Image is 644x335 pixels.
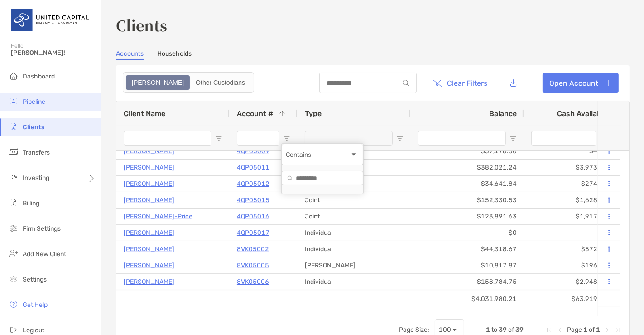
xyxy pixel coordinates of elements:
[524,143,615,159] div: $4.31
[8,197,19,208] img: billing icon
[411,192,524,208] div: $152,330.53
[8,273,19,284] img: settings icon
[11,49,96,57] span: [PERSON_NAME]!
[23,276,47,283] span: Settings
[499,326,507,334] span: 39
[237,211,269,222] p: 4QP05016
[237,109,273,118] span: Account #
[8,172,19,183] img: investing icon
[524,291,615,307] div: $63,919.84
[124,131,211,146] input: Client Name Filter Input
[509,135,517,142] button: Open Filter Menu
[286,151,350,159] div: Contains
[298,192,411,208] div: Joint
[23,73,55,80] span: Dashboard
[23,326,44,334] span: Log out
[23,149,50,156] span: Transfers
[23,199,39,207] span: Billing
[237,194,269,206] a: 4QP05015
[403,80,409,87] img: input icon
[116,15,630,35] h3: Clients
[124,243,174,255] a: [PERSON_NAME]
[411,143,524,159] div: $37,178.36
[411,291,524,307] div: $4,031,980.21
[124,227,174,238] a: [PERSON_NAME]
[8,70,19,81] img: dashboard icon
[305,109,322,118] span: Type
[8,121,19,132] img: clients icon
[282,144,363,165] div: Filtering operator
[237,260,269,271] a: 8VK05005
[282,171,363,185] input: Filter Value
[8,299,19,310] img: get-help icon
[583,326,587,334] span: 1
[298,209,411,224] div: Joint
[524,160,615,175] div: $3,973.51
[8,146,19,157] img: transfers icon
[124,178,174,189] a: [PERSON_NAME]
[237,178,269,189] a: 4QP05012
[298,274,411,290] div: Individual
[23,123,44,131] span: Clients
[215,135,222,142] button: Open Filter Menu
[23,174,49,182] span: Investing
[124,162,174,173] a: [PERSON_NAME]
[237,146,269,157] a: 4QP05009
[411,225,524,241] div: $0
[127,76,189,89] div: Zoe
[124,260,174,271] p: [PERSON_NAME]
[426,73,495,93] button: Clear Filters
[531,131,596,146] input: Cash Available Filter Input
[411,257,524,273] div: $10,817.87
[411,274,524,290] div: $158,784.75
[524,209,615,224] div: $1,917.66
[524,225,615,241] div: $0
[23,301,48,309] span: Get Help
[8,248,19,259] img: add_new_client icon
[124,211,192,222] a: [PERSON_NAME]-Price
[237,162,269,173] a: 4QP05011
[11,4,90,36] img: United Capital Logo
[116,50,144,60] a: Accounts
[399,326,429,334] div: Page Size:
[439,326,451,334] div: 100
[298,257,411,273] div: [PERSON_NAME]
[237,131,279,146] input: Account # Filter Input
[237,276,269,287] a: 8VK05006
[524,290,615,306] div: $3,431.34
[298,241,411,257] div: Individual
[396,135,404,142] button: Open Filter Menu
[524,192,615,208] div: $1,628.32
[124,146,174,157] a: [PERSON_NAME]
[557,109,607,118] span: Cash Available
[23,98,45,106] span: Pipeline
[524,241,615,257] div: $572.74
[23,225,61,233] span: Firm Settings
[191,76,250,89] div: Other Custodians
[124,194,174,206] a: [PERSON_NAME]
[486,326,490,334] span: 1
[124,109,165,118] span: Client Name
[604,326,611,334] div: Next Page
[411,241,524,257] div: $44,318.67
[298,290,411,306] div: Rollover IRA
[124,276,174,287] a: [PERSON_NAME]
[298,225,411,241] div: Individual
[615,326,622,334] div: Last Page
[418,131,506,146] input: Balance Filter Input
[524,176,615,192] div: $274.80
[237,243,269,255] p: 8VK05002
[8,324,19,335] img: logout icon
[515,326,524,334] span: 39
[411,209,524,224] div: $123,891.63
